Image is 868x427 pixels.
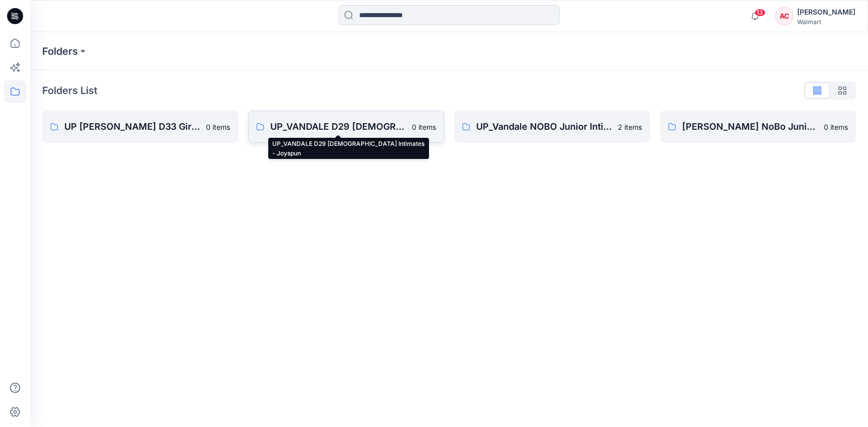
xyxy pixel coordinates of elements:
p: 0 items [824,122,848,132]
div: AC [775,7,793,25]
p: UP_VANDALE D29 [DEMOGRAPHIC_DATA] Intimates - Joyspun [270,120,406,134]
div: Walmart [797,18,855,26]
div: [PERSON_NAME] [797,6,855,18]
a: UP_VANDALE D29 [DEMOGRAPHIC_DATA] Intimates - Joyspun0 items [248,111,444,143]
p: [PERSON_NAME] NoBo Junior Intimates [682,120,818,134]
p: 0 items [412,122,436,132]
a: UP [PERSON_NAME] D33 Girls Basics0 items [42,111,238,143]
p: Folders List [42,83,97,98]
p: UP [PERSON_NAME] D33 Girls Basics [64,120,200,134]
p: UP_Vandale NOBO Junior Intimates [476,120,612,134]
a: Folders [42,44,78,58]
span: 13 [754,9,766,17]
a: [PERSON_NAME] NoBo Junior Intimates0 items [660,111,856,143]
a: UP_Vandale NOBO Junior Intimates2 items [454,111,650,143]
p: 2 items [618,122,642,132]
p: 0 items [206,122,230,132]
